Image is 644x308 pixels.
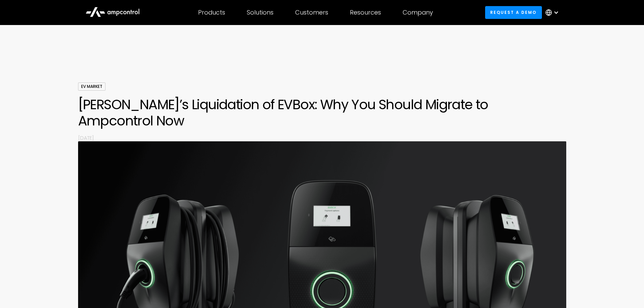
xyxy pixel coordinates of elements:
div: Products [198,9,225,16]
div: EV Market [78,82,105,91]
a: Request a demo [485,6,542,19]
div: Company [403,9,433,16]
div: Solutions [247,9,273,16]
p: [DATE] [78,134,566,141]
h1: [PERSON_NAME]’s Liquidation of EVBox: Why You Should Migrate to Ampcontrol Now [78,96,566,129]
div: Customers [295,9,328,16]
div: Resources [350,9,381,16]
